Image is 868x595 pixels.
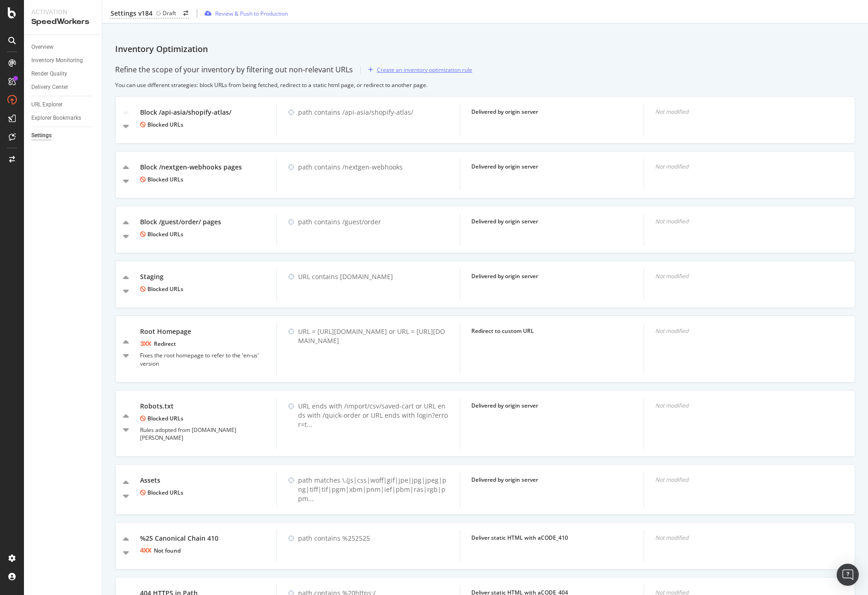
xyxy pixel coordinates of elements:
button: Create an inventory optimization rule [364,63,472,77]
div: Delivery Center [31,82,68,92]
div: Overview [31,42,53,52]
div: Not modified [655,534,816,542]
div: caret-down [123,351,129,360]
a: URL Explorer [31,100,95,110]
div: Deliver static HTML with a CODE_410 [471,534,632,542]
div: Not modified [655,217,816,225]
span: ... [308,494,314,503]
div: Root Homepage [140,327,265,336]
div: path contains /nextgen-webhooks [298,163,449,172]
a: Render Quality [31,69,95,79]
div: caret-down [123,122,129,131]
div: Refine the scope of your inventory by filtering out non-relevant URLs [115,64,353,75]
div: Redirect [140,340,265,348]
div: arrow-right-arrow-left [183,11,188,16]
div: Draft [163,9,176,17]
div: URL ends with /import/csv/saved-cart or URL ends with /quick-order or URL ends with login?error=t [298,402,449,429]
div: Redirect to custom URL [471,327,632,335]
div: caret-up [123,219,129,228]
div: caret-down [123,286,129,296]
div: Delivered by origin server [471,163,632,170]
div: path matches \.(js|css|woff|gif|jpe|jpg|jpeg|png|tiff|tif|pgm|xbm|pnm|ief|pbm|ras|rgb|ppm [298,476,449,503]
div: Open Intercom Messenger [837,564,859,586]
div: Not modified [655,163,816,170]
div: Not modified [655,108,816,116]
div: Block /nextgen-webhooks pages [140,163,265,172]
div: caret-up [123,535,129,544]
a: Settings [31,131,95,140]
div: caret-up [123,163,129,173]
div: caret-down [123,548,129,557]
div: Delivered by origin server [471,108,632,116]
div: Render Quality [31,69,67,79]
div: Not modified [655,476,816,484]
a: Delivery Center [31,82,95,92]
div: Rules adopted from [DOMAIN_NAME][PERSON_NAME] [140,426,265,442]
div: Block /api-asia/shopify-atlas/ [140,108,265,117]
div: caret-up [123,109,129,118]
div: caret-down [123,176,129,186]
div: Create an inventory optimization rule [377,66,472,74]
div: Fixes the root homepage to refer to the 'en-us' version [140,351,265,367]
div: Not found [140,547,265,554]
div: Settings v184 [111,9,152,18]
div: path contains /api-asia/shopify-atlas/ [298,108,449,117]
div: Blocked URLs [140,230,265,238]
a: Explorer Bookmarks [31,113,95,123]
a: Inventory Monitoring [31,56,95,65]
div: URL Explorer [31,100,63,110]
div: Settings [31,131,52,140]
div: caret-up [123,338,129,347]
div: Blocked URLs [140,414,265,422]
div: SpeedWorkers [31,17,94,27]
div: Not modified [655,327,816,335]
div: caret-down [123,491,129,501]
div: caret-down [123,425,129,434]
div: Delivered by origin server [471,402,632,409]
div: caret-down [123,232,129,241]
div: Blocked URLs [140,285,265,293]
div: URL = [URL][DOMAIN_NAME] or URL = [URL][DOMAIN_NAME] [298,327,449,345]
div: Staging [140,272,265,281]
div: Delivered by origin server [471,476,632,484]
div: URL contains [DOMAIN_NAME] [298,272,449,281]
div: caret-up [123,412,129,421]
div: Activation [31,7,94,17]
div: Explorer Bookmarks [31,113,81,123]
div: caret-up [123,274,129,283]
div: path contains /guest/order [298,217,449,227]
div: You can use different strategies: block URLs from being fetched, redirect to a static html page, ... [115,81,855,89]
a: Overview [31,42,95,52]
div: caret-up [123,478,129,488]
div: Delivered by origin server [471,272,632,280]
div: Delivered by origin server [471,217,632,225]
div: Blocked URLs [140,489,265,496]
div: Not modified [655,402,816,409]
div: Blocked URLs [140,121,265,128]
div: %25 Canonical Chain 410 [140,534,265,543]
button: Review & Push to Production [201,6,288,21]
div: Inventory Optimization [115,43,855,55]
div: Review & Push to Production [215,9,288,17]
div: path contains %252525 [298,534,449,543]
div: Inventory Monitoring [31,56,83,65]
div: Block /guest/order/ pages [140,217,265,227]
div: Not modified [655,272,816,280]
div: Robots.txt [140,402,265,411]
span: ... [307,420,312,429]
div: Blocked URLs [140,175,265,183]
div: Assets [140,476,265,485]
